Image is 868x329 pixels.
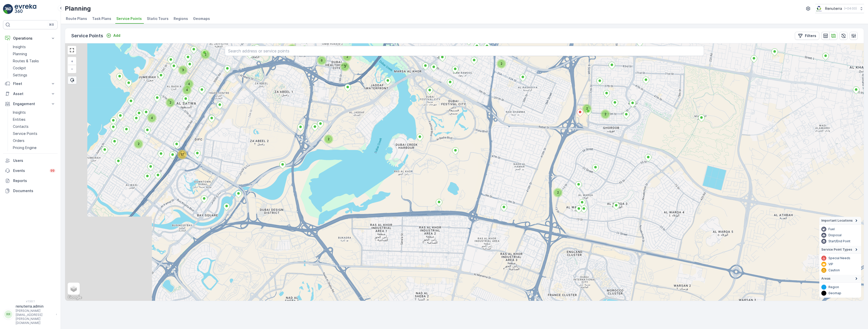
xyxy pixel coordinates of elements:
[828,239,850,243] p: Start/End Point
[819,217,861,225] summary: Important Locations
[13,188,56,193] p: Documents
[3,166,58,176] a: Events99
[193,16,210,21] span: Geomaps
[3,99,58,109] button: Engagement
[13,158,56,163] p: Users
[3,186,58,196] a: Documents
[185,80,188,83] div: 4
[828,227,835,231] p: Fuel
[13,101,47,106] p: Engagement
[92,16,111,21] span: Task Plans
[325,135,332,143] div: 2
[11,123,58,130] a: Contacts
[343,53,351,61] div: 2
[11,65,58,72] a: Cockpit
[554,189,557,192] div: 2
[13,168,46,173] p: Events
[825,6,842,11] p: Renuterra
[3,4,13,14] img: logo
[602,110,609,118] div: 2
[11,57,58,65] a: Routes & Tasks
[4,310,12,318] div: RR
[174,16,188,21] span: Regions
[13,124,29,129] p: Contacts
[828,268,840,272] p: Caution
[13,91,47,96] p: Asset
[116,16,142,21] span: Service Points
[68,65,76,73] a: Zoom Out
[13,36,47,41] p: Operations
[805,33,816,38] p: Filters
[68,57,76,65] a: Zoom In
[147,16,169,21] span: Static Tours
[828,233,842,237] p: Disposal
[844,7,857,11] p: ( +04:00 )
[104,33,122,39] button: Add
[66,294,83,301] a: Open this area in Google Maps (opens a new window)
[65,5,91,13] p: Planning
[13,58,39,64] p: Routes & Tasks
[13,131,37,136] p: Service Points
[167,99,170,102] div: 2
[167,99,174,106] div: 2
[3,300,58,303] span: v 1.50.1
[202,51,209,58] div: 2
[135,140,142,148] div: 2
[325,135,328,138] div: 2
[828,256,850,260] p: Special Needs
[795,32,819,40] button: Filters
[11,50,58,57] a: Planning
[11,72,58,79] a: Settings
[178,151,186,158] div: 37
[318,57,325,64] div: 6
[50,169,55,173] p: 99
[11,137,58,144] a: Orders
[288,45,296,52] div: 2
[178,151,181,154] div: 37
[13,145,37,150] p: Pricing Engine
[13,110,26,115] p: Insights
[341,63,344,66] div: 3
[68,76,77,84] div: Bulk Select
[498,60,505,68] div: 2
[16,309,53,325] p: [PERSON_NAME][EMAIL_ADDRESS][PERSON_NAME][DOMAIN_NAME]
[13,44,26,49] p: Insights
[3,89,58,99] button: Asset
[821,248,852,252] span: Service Point Types
[179,66,187,74] div: 3
[66,294,83,301] img: Google
[135,140,138,143] div: 2
[148,114,156,122] div: 4
[554,189,562,196] div: 2
[583,105,586,108] div: 2
[3,156,58,166] a: Users
[71,67,73,71] span: −
[148,114,151,117] div: 4
[11,43,58,50] a: Insights
[821,277,830,281] span: Areas
[183,86,186,89] div: 4
[828,285,839,289] p: Region
[602,110,605,113] div: 2
[819,246,861,254] summary: Service Point Types
[13,178,56,183] p: Reports
[3,176,58,186] a: Reports
[821,219,853,223] span: Important Locations
[13,117,25,122] p: Entities
[16,304,53,309] p: renuterra.admin
[185,80,193,88] div: 4
[11,109,58,116] a: Insights
[68,46,76,54] a: View Fullscreen
[113,33,120,38] p: Add
[66,16,87,21] span: Route Plans
[13,66,26,71] p: Cockpit
[583,105,591,112] div: 2
[225,46,704,56] input: Search address or service points
[68,283,79,294] a: Layers
[13,51,27,56] p: Planning
[179,66,182,69] div: 3
[13,138,24,143] p: Orders
[288,45,291,48] div: 2
[828,291,841,295] p: Geomap
[819,275,861,283] summary: Areas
